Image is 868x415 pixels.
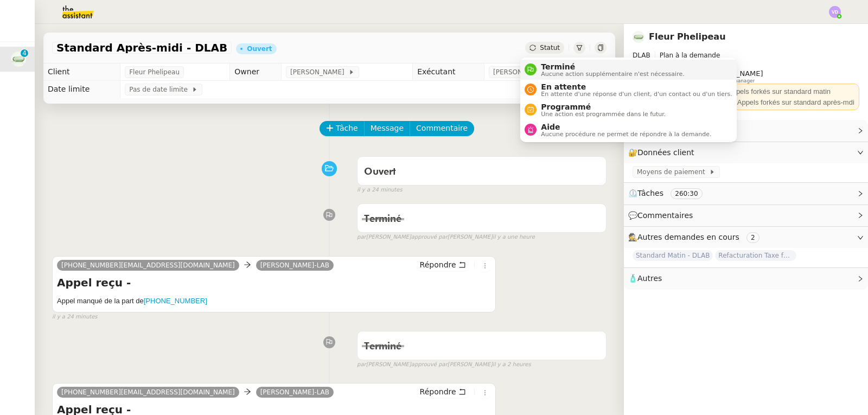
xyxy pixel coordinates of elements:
div: 💬Commentaires [624,205,868,226]
span: Autres [637,274,662,283]
div: 📞 Standard à partir de 13H --> Appels forkés sur standard après-mdi [637,97,855,108]
span: Une action est programmée dans le futur. [541,111,666,117]
span: Tâches [637,189,663,197]
button: Répondre [416,259,470,271]
button: Tâche [320,121,365,136]
span: approuvé par [411,360,448,369]
div: 🧴Autres [624,268,868,289]
span: Aucune procédure ne permet de répondre à la demande. [541,131,711,137]
button: Commentaire [410,121,474,136]
td: Exécutant [413,63,484,81]
button: Répondre [416,386,470,398]
span: Terminé [541,62,684,71]
span: ⏲️ [628,189,711,197]
h5: Appel manqué de la part de [57,296,491,307]
td: Owner [230,63,282,81]
nz-tag: 260:30 [671,188,702,199]
span: Standard Matin - DLAB [633,250,713,261]
span: En attente d'une réponse d'un client, d'un contact ou d'un tiers. [541,91,732,97]
span: Répondre [420,259,456,270]
div: ⚙️Procédures [624,120,868,141]
a: [PHONE_NUMBER] [144,297,207,305]
span: Aide [541,123,711,131]
td: Client [43,63,120,81]
span: En attente [541,82,732,91]
nz-badge-sup: 4 [21,49,28,57]
button: Message [364,121,410,136]
span: il y a 2 heures [493,360,531,369]
span: Statut [540,44,560,52]
span: [PHONE_NUMBER][EMAIL_ADDRESS][DOMAIN_NAME] [61,388,235,396]
span: 💬 [628,211,698,220]
span: Programmé [541,103,666,111]
span: Commentaire [416,122,468,135]
span: Plan à la demande [660,52,720,59]
span: il y a 24 minutes [52,312,98,322]
img: svg [829,6,841,18]
span: Refacturation Taxe foncière 2025 [715,250,796,261]
span: Autres demandes en cours [637,233,739,241]
div: 🕵️Autres demandes en cours 2 [624,227,868,248]
p: 4 [22,49,27,59]
span: [PERSON_NAME] [290,67,348,78]
span: il y a une heure [493,233,535,242]
span: approuvé par [411,233,448,242]
span: Aucune action supplémentaire n'est nécessaire. [541,71,684,77]
span: Commentaires [637,211,693,220]
span: DLAB [633,52,650,59]
span: Pas de date limite [129,84,192,95]
a: [PERSON_NAME]-LAB [256,387,334,397]
div: ⏲️Tâches 260:30 [624,183,868,204]
span: [PERSON_NAME] [493,67,551,78]
span: Moyens de paiement [637,167,709,177]
nz-tag: 2 [746,232,759,243]
span: Message [371,122,404,135]
td: Date limite [43,81,120,98]
span: Ouvert [364,167,396,177]
small: [PERSON_NAME] [PERSON_NAME] [357,360,531,369]
span: Données client [637,148,694,157]
div: Ouvert [247,46,272,52]
img: 7f9b6497-4ade-4d5b-ae17-2cbe23708554 [633,31,644,43]
small: [PERSON_NAME] [PERSON_NAME] [357,233,535,242]
span: Standard Après-midi - DLAB [56,42,227,53]
span: Tâche [336,122,358,135]
span: Fleur Phelipeau [129,67,180,78]
span: [PHONE_NUMBER][EMAIL_ADDRESS][DOMAIN_NAME] [61,261,235,269]
a: Fleur Phelipeau [649,31,726,42]
span: il y a 24 minutes [357,186,403,195]
span: Terminé [364,342,401,352]
span: par [357,233,366,242]
span: Répondre [420,386,456,397]
div: 📞 Standard jusqu'à 13H --> Appels forkés sur standard matin [637,86,855,97]
a: [PERSON_NAME]-LAB [256,260,334,270]
span: 🔐 [628,146,699,159]
span: 🧴 [628,274,662,283]
div: 🔐Données client [624,142,868,163]
span: par [357,360,366,369]
img: 7f9b6497-4ade-4d5b-ae17-2cbe23708554 [11,52,26,67]
span: Terminé [364,214,401,224]
span: 🕵️ [628,233,764,241]
h4: Appel reçu - [57,275,491,290]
